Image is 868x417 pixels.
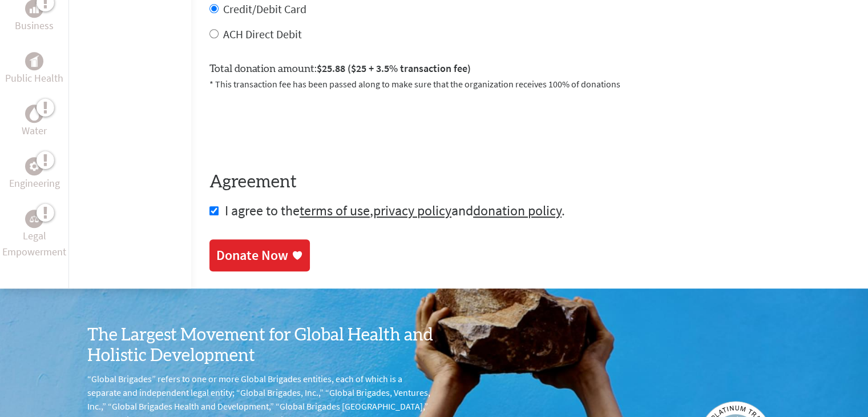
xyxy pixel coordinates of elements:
label: Credit/Debit Card [223,2,306,16]
img: Business [30,4,39,13]
a: WaterWater [22,105,47,139]
iframe: reCAPTCHA [209,105,383,149]
img: Public Health [30,55,39,67]
a: Public HealthPublic Health [5,52,63,86]
p: Public Health [5,70,63,86]
label: Total donation amount: [209,61,471,77]
a: Legal EmpowermentLegal Empowerment [2,210,66,260]
label: ACH Direct Debit [223,27,302,41]
div: Donate Now [216,246,288,264]
p: Business [15,18,54,34]
h3: The Largest Movement for Global Health and Holistic Development [87,325,434,366]
div: Engineering [25,157,43,175]
a: terms of use [300,202,370,219]
p: Legal Empowerment [2,228,66,260]
div: Public Health [25,52,43,70]
img: Water [30,107,39,121]
span: $25.88 ($25 + 3.5% transaction fee) [317,62,471,75]
a: Donate Now [209,239,310,271]
a: EngineeringEngineering [9,157,60,191]
img: Engineering [30,162,39,171]
div: Water [25,105,43,123]
a: privacy policy [373,202,451,219]
p: Engineering [9,175,60,191]
img: Legal Empowerment [30,215,39,222]
div: Legal Empowerment [25,210,43,228]
p: * This transaction fee has been passed along to make sure that the organization receives 100% of ... [209,77,850,91]
a: donation policy [473,202,562,219]
span: I agree to the , and . [225,202,565,219]
p: Water [22,123,47,139]
h4: Agreement [209,172,850,193]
